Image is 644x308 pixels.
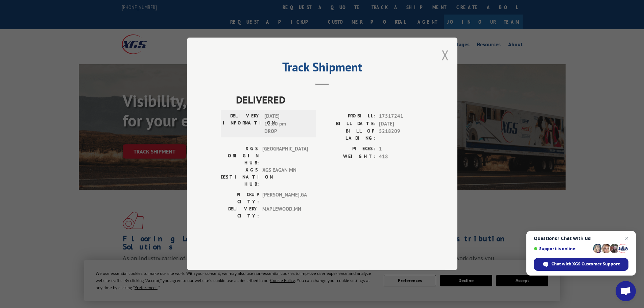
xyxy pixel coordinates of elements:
[262,191,308,206] span: [PERSON_NAME] , GA
[379,120,424,128] span: [DATE]
[221,62,424,75] h2: Track Shipment
[221,167,259,188] label: XGS DESTINATION HUB:
[534,236,628,241] span: Questions? Chat with us!
[534,246,591,251] span: Support is online
[379,145,424,153] span: 1
[262,145,308,167] span: [GEOGRAPHIC_DATA]
[322,113,376,120] label: PROBILL:
[221,206,259,220] label: DELIVERY CITY:
[534,258,628,271] div: Chat with XGS Customer Support
[551,261,620,267] span: Chat with XGS Customer Support
[322,153,376,161] label: WEIGHT:
[379,128,424,142] span: 5218209
[236,92,424,108] span: DELIVERED
[322,120,376,128] label: BILL DATE:
[623,234,631,242] span: Close chat
[322,128,376,142] label: BILL OF LADING:
[442,46,449,64] button: Close modal
[262,167,308,188] span: XGS EAGAN MN
[616,281,636,301] div: Open chat
[379,153,424,161] span: 418
[223,113,261,136] label: DELIVERY INFORMATION:
[322,145,376,153] label: PIECES:
[221,145,259,167] label: XGS ORIGIN HUB:
[221,191,259,206] label: PICKUP CITY:
[379,113,424,120] span: 17517241
[262,206,308,220] span: MAPLEWOOD , MN
[264,113,310,136] span: [DATE] 12:00 pm DROP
